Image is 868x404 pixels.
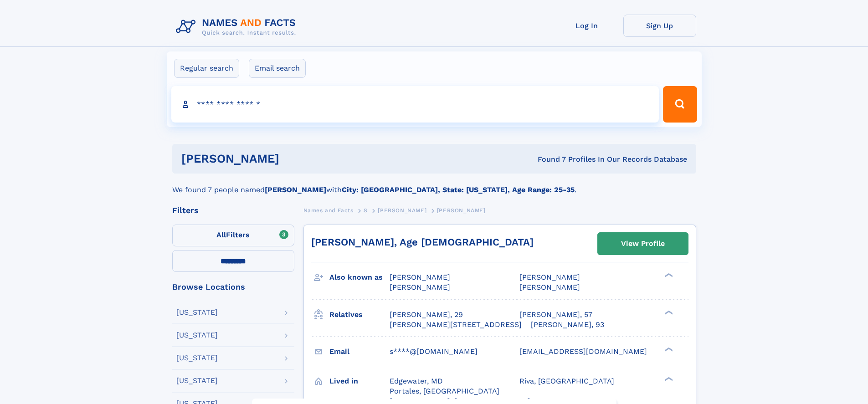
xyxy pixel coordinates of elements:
a: [PERSON_NAME], 57 [519,310,592,320]
h3: Also known as [329,270,390,285]
div: ❯ [663,272,673,278]
span: [EMAIL_ADDRESS][DOMAIN_NAME] [519,347,647,356]
h3: Relatives [329,307,390,322]
span: [PERSON_NAME] [519,273,580,281]
div: [US_STATE] [176,377,218,384]
a: [PERSON_NAME], Age [DEMOGRAPHIC_DATA] [311,236,534,248]
div: [US_STATE] [176,309,218,316]
a: Sign Up [623,15,696,37]
div: Browse Locations [172,283,294,291]
div: ❯ [663,309,673,315]
h3: Email [329,344,390,359]
div: [US_STATE] [176,332,218,339]
span: Edgewater, MD [390,377,443,385]
div: View Profile [621,233,665,254]
h3: Lived in [329,373,390,389]
span: [PERSON_NAME] [519,283,580,291]
div: ❯ [663,346,673,352]
b: [PERSON_NAME] [265,185,326,194]
a: View Profile [598,233,688,255]
span: [PERSON_NAME] [378,207,426,214]
h1: [PERSON_NAME] [181,153,409,164]
div: [US_STATE] [176,354,218,362]
a: Log In [550,15,623,37]
span: Portales, [GEOGRAPHIC_DATA] [390,387,499,395]
a: [PERSON_NAME][STREET_ADDRESS] [390,320,522,330]
span: All [216,230,226,239]
a: [PERSON_NAME], 93 [531,320,604,330]
label: Filters [172,225,294,246]
span: Riva, [GEOGRAPHIC_DATA] [519,377,614,385]
label: Email search [249,59,306,78]
span: [PERSON_NAME] [390,273,450,281]
a: S [364,205,368,216]
div: ❯ [663,376,673,382]
b: City: [GEOGRAPHIC_DATA], State: [US_STATE], Age Range: 25-35 [342,185,575,194]
span: [PERSON_NAME] [390,283,450,291]
div: Filters [172,206,294,215]
img: Logo Names and Facts [172,15,303,39]
span: [PERSON_NAME] [437,207,486,214]
a: [PERSON_NAME] [378,205,426,216]
div: We found 7 people named with . [172,174,696,195]
label: Regular search [174,59,239,78]
input: search input [171,86,659,123]
div: Found 7 Profiles In Our Records Database [408,154,687,164]
span: S [364,207,368,214]
button: Search Button [663,86,697,123]
a: [PERSON_NAME], 29 [390,310,463,320]
a: Names and Facts [303,205,354,216]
